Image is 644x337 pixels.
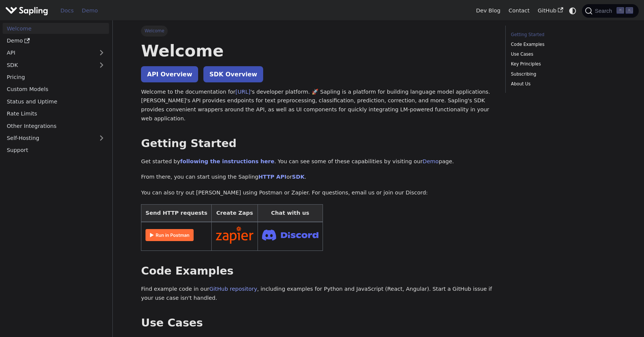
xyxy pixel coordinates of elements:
[141,188,494,197] p: You can also try out [PERSON_NAME] using Postman or Zapier. For questions, email us or join our D...
[212,204,258,222] th: Create Zaps
[511,61,613,68] a: Key Principles
[3,96,109,107] a: Status and Uptime
[3,59,94,70] a: SDK
[3,84,109,95] a: Custom Models
[3,120,109,131] a: Other Integrations
[3,47,94,58] a: API
[472,5,504,17] a: Dev Blog
[141,41,494,61] h1: Welcome
[567,5,578,16] button: Switch between dark and light mode (currently system mode)
[592,8,617,14] span: Search
[94,59,109,70] button: Expand sidebar category 'SDK'
[511,71,613,78] a: Subscribing
[262,227,318,243] img: Join Discord
[216,226,253,244] img: Connect in Zapier
[3,23,109,34] a: Welcome
[209,286,257,292] a: GitHub repository
[141,264,494,278] h2: Code Examples
[141,316,494,330] h2: Use Cases
[5,5,48,16] img: Sapling.ai
[94,47,109,58] button: Expand sidebar category 'API'
[3,133,109,144] a: Self-Hosting
[292,174,305,180] a: SDK
[511,41,613,48] a: Code Examples
[3,108,109,119] a: Rate Limits
[5,5,51,16] a: Sapling.ai
[423,158,439,164] a: Demo
[617,7,624,14] kbd: ⌘
[258,204,323,222] th: Chat with us
[141,66,198,82] a: API Overview
[533,5,567,17] a: GitHub
[203,66,263,82] a: SDK Overview
[626,7,633,14] kbd: K
[511,51,613,58] a: Use Cases
[511,31,613,38] a: Getting Started
[141,157,494,166] p: Get started by . You can see some of these capabilities by visiting our page.
[511,80,613,88] a: About Us
[141,26,168,36] span: Welcome
[180,158,274,164] a: following the instructions here
[141,204,212,222] th: Send HTTP requests
[141,173,494,182] p: From there, you can start using the Sapling or .
[505,5,534,17] a: Contact
[141,26,494,36] nav: Breadcrumbs
[258,174,286,180] a: HTTP API
[145,229,194,241] img: Run in Postman
[78,5,102,17] a: Demo
[3,72,109,83] a: Pricing
[56,5,78,17] a: Docs
[3,35,109,46] a: Demo
[235,89,250,95] a: [URL]
[141,88,494,123] p: Welcome to the documentation for 's developer platform. 🚀 Sapling is a platform for building lang...
[141,137,494,150] h2: Getting Started
[582,4,638,18] button: Search (Command+K)
[3,145,109,156] a: Support
[141,285,494,303] p: Find example code in our , including examples for Python and JavaScript (React, Angular). Start a...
